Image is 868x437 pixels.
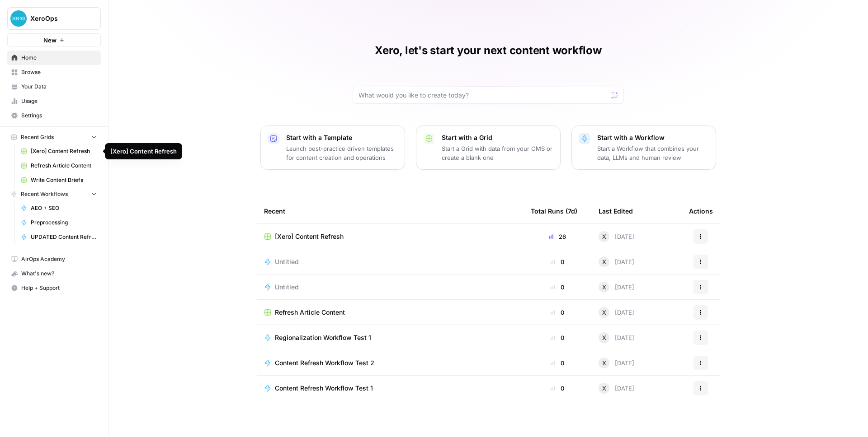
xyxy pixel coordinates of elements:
span: XeroOps [30,14,85,23]
span: X [602,333,606,342]
button: Recent Grids [7,130,101,144]
span: Help + Support [21,284,97,292]
span: Recent Workflows [21,190,68,198]
span: Settings [21,112,97,120]
span: Preprocessing [31,218,97,227]
button: Start with a GridStart a Grid with data from your CMS or create a blank one [416,126,561,170]
span: X [602,358,606,367]
span: Refresh Article Content [275,308,345,317]
div: [DATE] [599,383,634,394]
button: Start with a WorkflowStart a Workflow that combines your data, LLMs and human review [571,126,716,170]
span: UPDATED Content Refresh Workflow [31,233,97,241]
div: [DATE] [599,256,634,267]
a: Refresh Article Content [17,158,101,173]
div: [DATE] [599,332,634,343]
span: New [43,36,57,45]
button: New [7,33,101,47]
a: Home [7,51,101,65]
span: Usage [21,97,97,105]
div: Total Runs (7d) [531,199,577,223]
span: Your Data [21,83,97,91]
a: UPDATED Content Refresh Workflow [17,230,101,244]
div: Last Edited [599,199,633,223]
a: AirOps Academy [7,252,101,266]
span: Content Refresh Workflow Test 1 [275,384,373,393]
div: Refresh Article Content [113,162,175,170]
a: Browse [7,65,101,79]
a: Preprocessing [17,215,101,230]
span: AirOps Academy [21,255,97,263]
a: Untitled [264,257,516,266]
p: Launch best-practice driven templates for content creation and operations [286,144,397,162]
a: Settings [7,108,101,123]
p: Start a Workflow that combines your data, LLMs and human review [597,144,708,162]
a: Content Refresh Workflow Test 1 [264,384,516,393]
div: 0 [531,358,584,367]
a: [Xero] Content Refresh [264,232,516,241]
div: Recent [264,199,516,223]
a: Usage [7,94,101,108]
p: Start with a Workflow [597,133,708,142]
input: What would you like to create today? [359,91,607,100]
p: Start with a Template [286,133,397,142]
button: Recent Workflows [7,187,101,201]
span: Browse [21,68,97,76]
span: Content Refresh Workflow Test 2 [275,358,374,367]
span: Recent Grids [21,133,54,141]
span: [Xero] Content Refresh [31,147,97,155]
span: AEO + SEO [31,204,97,212]
a: Untitled [264,283,516,292]
p: Start with a Grid [442,133,553,142]
a: Regionalization Workflow Test 1 [264,333,516,342]
div: 0 [531,384,584,393]
span: Untitled [275,257,299,266]
span: Write Content Briefs [31,176,97,184]
div: What's new? [8,267,100,280]
span: Home [21,54,97,62]
span: Regionalization Workflow Test 1 [275,333,371,342]
div: [DATE] [599,307,634,318]
span: X [602,232,606,241]
a: Write Content Briefs [17,173,101,187]
span: X [602,257,606,266]
a: [Xero] Content Refresh [17,144,101,158]
button: Start with a TemplateLaunch best-practice driven templates for content creation and operations [260,126,405,170]
p: Start a Grid with data from your CMS or create a blank one [442,144,553,162]
h1: Xero, let's start your next content workflow [375,43,601,58]
div: Actions [689,199,713,223]
button: What's new? [7,266,101,281]
div: 0 [531,308,584,317]
div: [DATE] [599,282,634,293]
div: 26 [531,232,584,241]
img: XeroOps Logo [10,10,27,27]
span: X [602,283,606,292]
span: X [602,384,606,393]
span: X [602,308,606,317]
a: Content Refresh Workflow Test 2 [264,358,516,367]
a: Refresh Article Content [264,308,516,317]
div: [DATE] [599,358,634,368]
span: Untitled [275,283,299,292]
a: AEO + SEO [17,201,101,215]
span: Refresh Article Content [31,162,97,170]
div: 0 [531,333,584,342]
div: 0 [531,257,584,266]
a: Your Data [7,79,101,94]
span: [Xero] Content Refresh [275,232,344,241]
button: Help + Support [7,281,101,295]
div: 0 [531,283,584,292]
button: Workspace: XeroOps [7,7,101,30]
div: [DATE] [599,231,634,242]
